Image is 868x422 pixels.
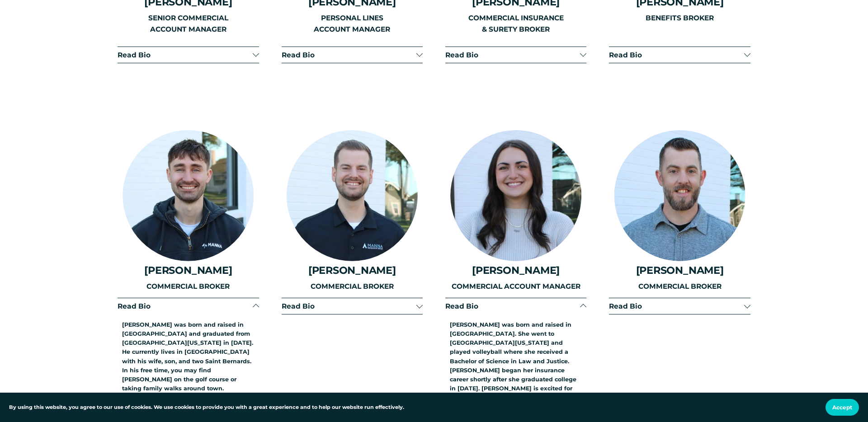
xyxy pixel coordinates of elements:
button: Read Bio [445,298,586,314]
button: Read Bio [609,298,750,314]
span: Read Bio [609,302,744,310]
span: Read Bio [118,51,252,59]
p: SENIOR COMMERCIAL ACCOUNT MANAGER [118,13,259,35]
p: BENEFITS BROKER [609,13,750,24]
h4: [PERSON_NAME] [282,264,423,276]
p: COMMERCIAL INSURANCE & SURETY BROKER [445,13,586,35]
button: Read Bio [609,47,750,63]
span: Read Bio [282,302,416,310]
button: Read Bio [118,47,259,63]
button: Read Bio [118,298,259,314]
h4: [PERSON_NAME] [609,264,750,276]
span: Read Bio [282,51,416,59]
button: Accept [826,399,859,416]
h4: [PERSON_NAME] [118,264,259,276]
span: Accept [832,404,852,411]
p: COMMERCIAL ACCOUNT MANAGER [445,281,586,292]
p: COMMERCIAL BROKER [282,281,423,292]
span: Read Bio [445,302,580,310]
h4: [PERSON_NAME] [445,264,586,276]
button: Read Bio [445,47,586,63]
button: Read Bio [282,47,423,63]
p: By using this website, you agree to our use of cookies. We use cookies to provide you with a grea... [9,403,404,412]
p: PERSONAL LINES ACCOUNT MANAGER [282,13,423,35]
p: COMMERCIAL BROKER [118,281,259,292]
p: COMMERCIAL BROKER [609,281,750,292]
span: Read Bio [118,302,252,310]
button: Read Bio [282,298,423,314]
span: Read Bio [445,51,580,59]
span: Read Bio [609,51,744,59]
